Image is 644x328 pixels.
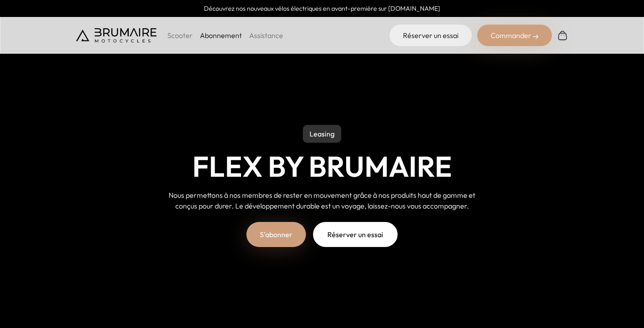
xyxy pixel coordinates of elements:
[76,28,157,43] img: Brumaire Motocycles
[303,125,341,143] p: Leasing
[246,222,306,247] a: S'abonner
[167,30,193,41] p: Scooter
[169,191,475,210] span: Nous permettons à nos membres de rester en mouvement grâce à nos produits haut de gamme et conçus...
[477,25,552,46] div: Commander
[390,25,472,46] a: Réserver un essai
[200,31,242,40] a: Abonnement
[313,222,398,247] a: Réserver un essai
[533,34,538,39] img: right-arrow-2.png
[192,150,452,183] h1: Flex by Brumaire
[249,31,283,40] a: Assistance
[557,30,568,41] img: Panier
